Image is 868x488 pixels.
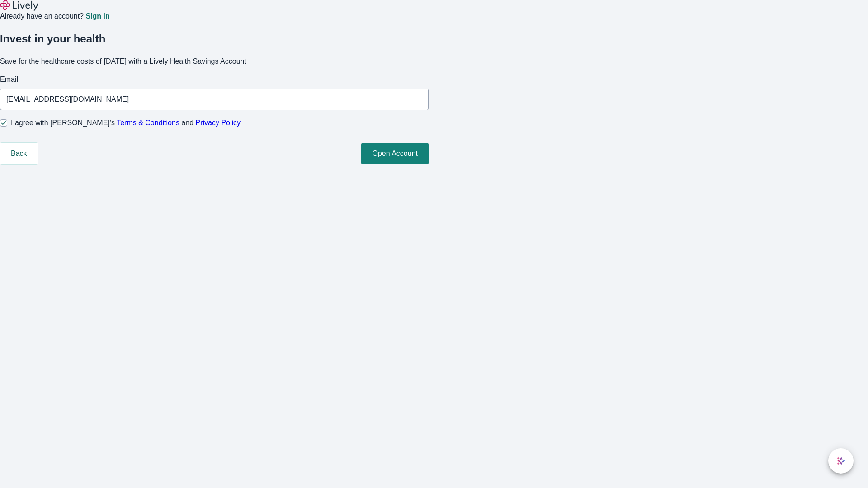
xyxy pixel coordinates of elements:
button: Open Account [361,143,429,164]
a: Terms & Conditions [117,119,179,127]
button: chat [828,448,854,474]
a: Sign in [85,13,109,20]
svg: Lively AI Assistant [836,456,845,465]
a: Privacy Policy [196,119,241,127]
span: I agree with [PERSON_NAME]’s and [11,117,241,128]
